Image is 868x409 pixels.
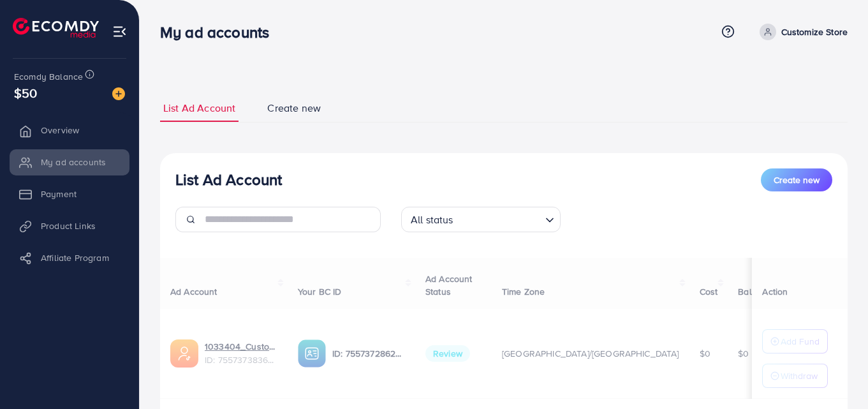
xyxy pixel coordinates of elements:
[14,70,83,83] span: Ecomdy Balance
[401,207,561,232] div: Search for option
[14,84,37,102] span: $50
[13,18,99,38] img: logo
[175,170,282,189] h3: List Ad Account
[160,23,279,41] h3: My ad accounts
[408,211,456,229] span: All status
[754,24,848,40] a: Customize Store
[761,168,832,191] button: Create new
[112,87,125,100] img: image
[163,101,235,115] span: List Ad Account
[774,174,820,186] span: Create new
[112,24,127,39] img: menu
[781,24,848,40] p: Customize Store
[267,101,321,115] span: Create new
[457,208,540,229] input: Search for option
